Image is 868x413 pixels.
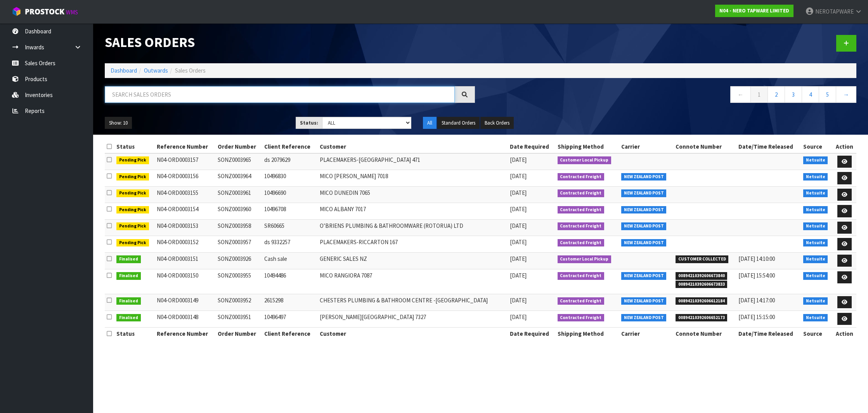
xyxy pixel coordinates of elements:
td: SONZ0003961 [216,186,263,203]
td: N04-ORD0003154 [155,203,216,220]
td: 10494486 [262,269,318,294]
span: Contracted Freight [558,297,605,305]
th: Client Reference [262,141,318,153]
th: Shipping Method [556,327,619,340]
th: Date/Time Released [736,141,801,153]
nav: Page navigation [487,86,857,105]
span: NEW ZEALAND POST [621,239,667,247]
td: 10496690 [262,186,318,203]
span: ProStock [25,7,64,17]
a: Outwards [144,67,168,74]
td: 2615298 [262,294,318,311]
th: Customer [318,141,508,153]
th: Action [833,141,856,153]
span: NEW ZEALAND POST [621,173,667,181]
span: [DATE] [510,156,527,163]
a: 2 [768,86,785,103]
span: Customer Local Pickup [558,255,612,263]
span: Pending Pick [116,156,149,164]
td: N04-ORD0003149 [155,294,216,311]
td: N04-ORD0003151 [155,252,216,269]
button: Show: 10 [105,117,132,129]
span: [DATE] [510,172,527,180]
th: Connote Number [674,327,736,340]
span: Netsuite [803,222,828,230]
td: ds 9332257 [262,236,318,253]
td: N04-ORD0003152 [155,236,216,253]
td: SONZ0003958 [216,219,263,236]
span: Netsuite [803,239,828,247]
a: Dashboard [111,67,137,74]
td: SONZ0003955 [216,269,263,294]
th: Order Number [216,141,263,153]
th: Action [833,327,856,340]
td: MICO [PERSON_NAME] 7018 [318,170,508,187]
span: NEW ZEALAND POST [621,206,667,214]
span: NEW ZEALAND POST [621,189,667,197]
th: Order Number [216,327,263,340]
td: MICO RANGIORA 7087 [318,269,508,294]
th: Date/Time Released [736,327,801,340]
th: Customer [318,327,508,340]
span: [DATE] [510,255,527,262]
span: Sales Orders [175,67,206,74]
span: [DATE] [510,222,527,229]
td: SONZ0003960 [216,203,263,220]
td: N04-ORD0003157 [155,153,216,170]
span: Netsuite [803,255,828,263]
span: Netsuite [803,314,828,322]
td: N04-ORD0003155 [155,186,216,203]
span: Netsuite [803,173,828,181]
span: Contracted Freight [558,222,605,230]
span: Contracted Freight [558,173,605,181]
small: WMS [66,9,78,16]
td: SONZ0003957 [216,236,263,253]
td: MICO ALBANY 7017 [318,203,508,220]
th: Date Required [508,327,556,340]
span: [DATE] 15:54:00 [738,272,775,279]
td: SONZ0003965 [216,153,263,170]
span: NEW ZEALAND POST [621,314,667,322]
th: Connote Number [674,141,736,153]
th: Carrier [619,327,674,340]
span: Contracted Freight [558,314,605,322]
strong: Status: [300,120,318,126]
span: NEW ZEALAND POST [621,272,667,280]
span: [DATE] 14:17:00 [738,297,775,304]
span: [DATE] [510,205,527,213]
td: 10496497 [262,311,318,327]
span: NEW ZEALAND POST [621,297,667,305]
span: [DATE] [510,297,527,304]
th: Reference Number [155,327,216,340]
span: [DATE] [510,272,527,279]
span: [DATE] 15:15:00 [738,313,775,321]
span: 00894210392606652173 [676,314,728,322]
span: [DATE] 14:10:00 [738,255,775,262]
td: SONZ0003964 [216,170,263,187]
span: Finalised [116,314,141,322]
th: Client Reference [262,327,318,340]
td: N04-ORD0003148 [155,311,216,327]
th: Status [114,141,154,153]
span: Netsuite [803,272,828,280]
span: [DATE] [510,238,527,246]
span: Finalised [116,297,141,305]
button: Back Orders [480,117,514,129]
td: SR60665 [262,219,318,236]
span: 00894210392606612184 [676,297,728,305]
td: PLACEMAKERS-RICCARTON 167 [318,236,508,253]
span: Contracted Freight [558,206,605,214]
td: O’BRIENS PLUMBING & BATHROOMWARE (ROTORUA) LTD [318,219,508,236]
td: GENERIC SALES NZ [318,252,508,269]
a: 4 [802,86,819,103]
span: Finalised [116,272,141,280]
td: SONZ0003926 [216,252,263,269]
span: [DATE] [510,189,527,196]
th: Source [801,141,833,153]
td: 10496830 [262,170,318,187]
th: Carrier [619,141,674,153]
td: Cash sale [262,252,318,269]
span: Netsuite [803,297,828,305]
a: 1 [750,86,768,103]
span: Netsuite [803,206,828,214]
